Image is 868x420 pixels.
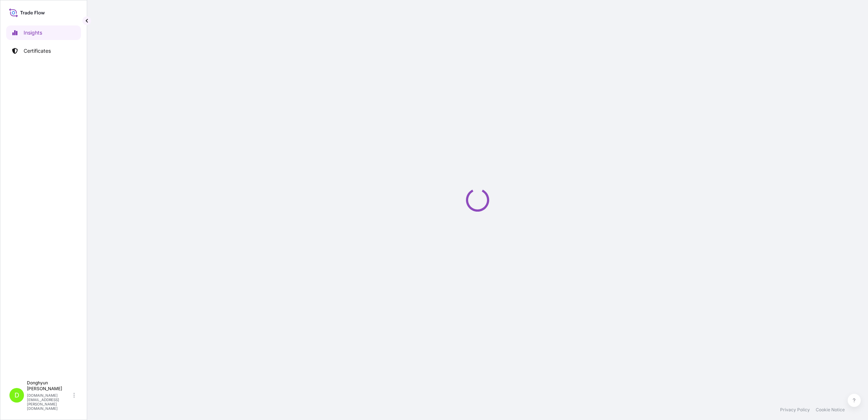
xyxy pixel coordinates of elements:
a: Certificates [6,44,81,58]
a: Cookie Notice [816,407,845,413]
p: Certificates [24,47,51,55]
a: Insights [6,25,81,40]
a: Privacy Policy [780,407,810,413]
p: [DOMAIN_NAME][EMAIL_ADDRESS][PERSON_NAME][DOMAIN_NAME] [27,393,72,411]
p: Donghyun [PERSON_NAME] [27,380,72,392]
p: Insights [24,29,42,36]
span: D [15,392,19,399]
